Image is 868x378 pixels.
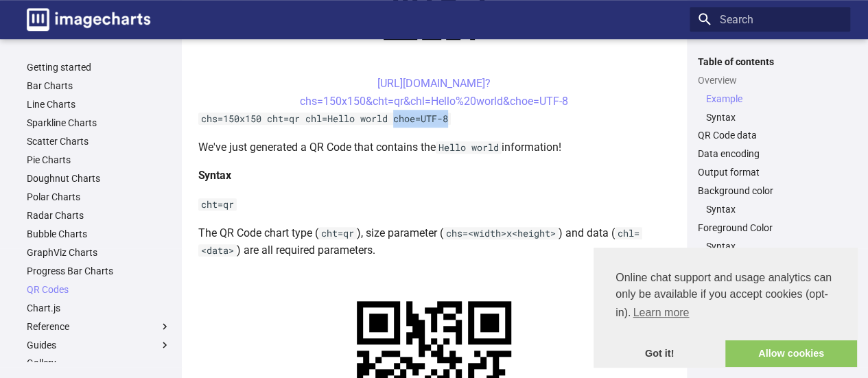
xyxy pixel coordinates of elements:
p: The QR Code chart type ( ), size parameter ( ) and data ( ) are all required parameters. [198,224,670,259]
a: Bar Charts [27,80,171,92]
a: QR Code data [698,129,842,141]
a: QR Codes [27,283,171,296]
code: Hello world [436,141,502,154]
a: Line Charts [27,98,171,110]
a: Bubble Charts [27,228,171,240]
a: Syntax [706,240,842,252]
label: Reference [27,320,171,333]
code: chs=<width>x<height> [443,227,559,239]
a: Foreground Color [698,222,842,234]
a: GraphViz Charts [27,246,171,259]
label: Table of contents [690,56,850,68]
img: logo [27,8,150,31]
a: Syntax [706,111,842,123]
h4: Syntax [198,167,670,185]
a: [URL][DOMAIN_NAME]?chs=150x150&cht=qr&chl=Hello%20world&choe=UTF-8 [300,77,568,108]
a: Image-Charts documentation [21,3,156,36]
a: Example [706,93,842,105]
input: Search [690,7,850,32]
a: Sparkline Charts [27,117,171,129]
nav: Overview [698,93,842,123]
a: Syntax [706,203,842,215]
a: learn more about cookies [631,303,691,323]
div: cookieconsent [594,248,857,367]
p: We've just generated a QR Code that contains the information! [198,139,670,156]
a: dismiss cookie message [594,340,725,368]
code: cht=qr [198,198,237,211]
a: Progress Bar Charts [27,265,171,277]
a: allow cookies [725,340,857,368]
a: Polar Charts [27,191,171,203]
label: Guides [27,339,171,351]
code: chs=150x150 cht=qr chl=Hello world choe=UTF-8 [198,113,451,125]
a: Doughnut Charts [27,172,171,185]
a: Radar Charts [27,209,171,222]
nav: Table of contents [690,56,850,272]
a: Pie Charts [27,154,171,166]
span: Online chat support and usage analytics can only be available if you accept cookies (opt-in). [615,270,835,323]
code: cht=qr [318,227,357,239]
a: Overview [698,74,842,86]
a: Chart.js [27,302,171,314]
a: Gallery [27,357,171,369]
nav: Background color [698,203,842,215]
a: Data encoding [698,147,842,160]
nav: Foreground Color [698,240,842,252]
a: Getting started [27,61,171,73]
a: Background color [698,185,842,197]
a: Scatter Charts [27,135,171,147]
a: Output format [698,166,842,178]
